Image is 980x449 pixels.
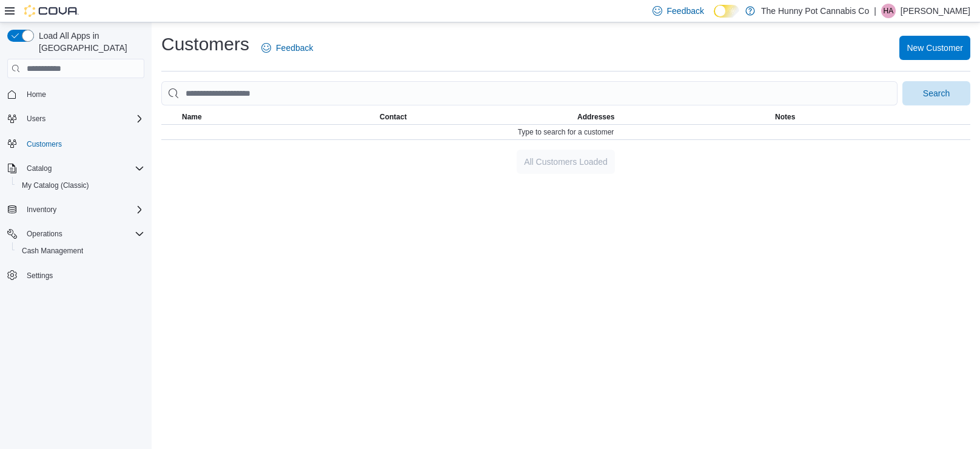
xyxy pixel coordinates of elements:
[27,114,45,124] span: Users
[34,30,144,54] span: Load All Apps in [GEOGRAPHIC_DATA]
[27,271,53,281] span: Settings
[714,5,739,18] input: Dark Mode
[161,32,249,56] h1: Customers
[276,42,313,54] span: Feedback
[884,4,894,18] span: HA
[27,205,56,215] span: Inventory
[22,268,58,283] a: Settings
[22,87,51,102] a: Home
[22,227,144,241] span: Operations
[2,160,149,177] button: Catalog
[902,81,970,105] button: Search
[12,177,149,194] button: My Catalog (Classic)
[22,111,50,126] button: Users
[182,112,202,122] span: Name
[27,139,62,149] span: Customers
[923,87,950,99] span: Search
[22,161,144,176] span: Catalog
[2,110,149,127] button: Users
[17,178,94,193] a: My Catalog (Classic)
[517,150,615,174] button: All Customers Loaded
[2,85,149,103] button: Home
[17,244,88,258] a: Cash Management
[22,246,83,256] span: Cash Management
[775,112,795,122] span: Notes
[899,36,970,60] button: New Customer
[881,4,896,18] div: Hanna Anderson
[27,229,62,239] span: Operations
[907,42,963,54] span: New Customer
[22,202,144,217] span: Inventory
[27,90,46,99] span: Home
[2,135,149,152] button: Customers
[257,36,318,60] a: Feedback
[27,164,52,173] span: Catalog
[7,81,144,316] nav: Complex example
[577,112,614,122] span: Addresses
[17,178,144,193] span: My Catalog (Classic)
[2,267,149,284] button: Settings
[22,137,67,151] a: Customers
[667,5,704,17] span: Feedback
[22,268,144,283] span: Settings
[901,4,970,18] p: [PERSON_NAME]
[761,4,869,18] p: The Hunny Pot Cannabis Co
[2,201,149,218] button: Inventory
[22,181,89,190] span: My Catalog (Classic)
[22,202,61,217] button: Inventory
[24,5,79,17] img: Cova
[518,127,614,137] span: Type to search for a customer
[22,111,144,126] span: Users
[22,87,144,102] span: Home
[22,227,67,241] button: Operations
[380,112,407,122] span: Contact
[22,161,56,176] button: Catalog
[17,244,144,258] span: Cash Management
[874,4,876,18] p: |
[524,156,608,168] span: All Customers Loaded
[22,136,144,151] span: Customers
[2,225,149,242] button: Operations
[12,242,149,259] button: Cash Management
